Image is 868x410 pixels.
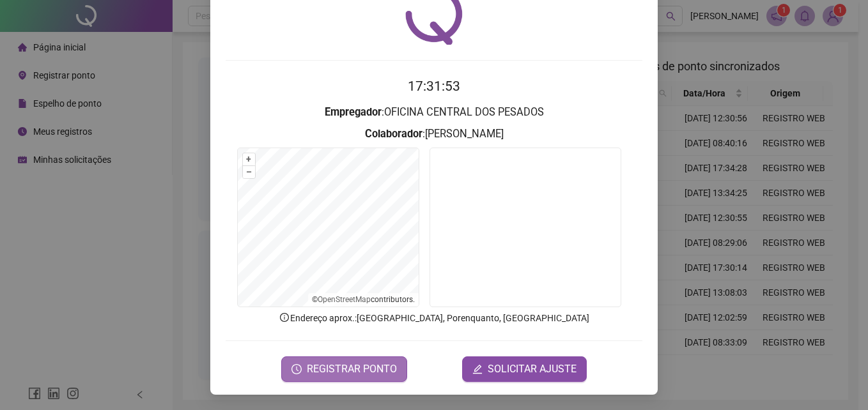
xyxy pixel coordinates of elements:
button: + [243,153,255,165]
a: OpenStreetMap [318,295,371,304]
strong: Colaborador [365,128,422,140]
strong: Empregador [325,106,382,118]
h3: : [PERSON_NAME] [226,126,642,142]
button: – [243,166,255,178]
p: Endereço aprox. : [GEOGRAPHIC_DATA], Porenquanto, [GEOGRAPHIC_DATA] [226,311,642,325]
time: 17:31:53 [408,79,460,94]
span: edit [472,364,483,374]
button: editSOLICITAR AJUSTE [462,356,587,382]
span: info-circle [279,312,290,323]
span: clock-circle [291,364,302,374]
h3: : OFICINA CENTRAL DOS PESADOS [226,104,642,121]
li: © contributors. [312,295,415,304]
span: REGISTRAR PONTO [307,361,397,377]
button: REGISTRAR PONTO [281,356,407,382]
span: SOLICITAR AJUSTE [488,361,577,377]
